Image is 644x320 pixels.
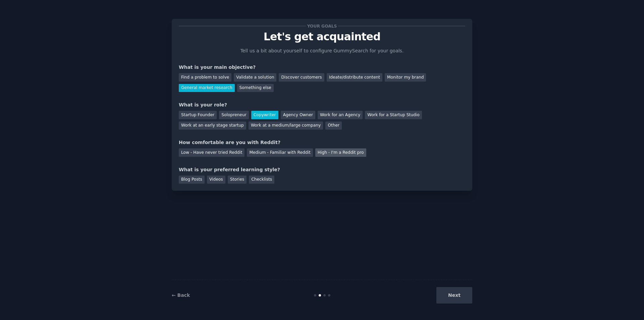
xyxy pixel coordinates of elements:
div: Medium - Familiar with Reddit [247,148,313,157]
div: Monitor my brand [385,73,426,82]
div: Videos [207,176,225,184]
span: Your goals [306,22,338,30]
div: Something else [237,84,274,92]
div: Discover customers [279,73,324,82]
div: What is your main objective? [179,64,465,71]
div: What is your role? [179,101,465,108]
div: High - I'm a Reddit pro [315,148,366,157]
div: Startup Founder [179,111,217,119]
div: Copywriter [251,111,278,119]
div: Validate a solution [234,73,276,82]
div: Work at an early stage startup [179,122,246,130]
a: ← Back [172,292,190,298]
div: Work for an Agency [318,111,363,119]
div: General market research [179,84,235,92]
div: Ideate/distribute content [327,73,382,82]
div: Work at a medium/large company [249,122,323,130]
div: Solopreneur [219,111,249,119]
p: Let's get acquainted [179,31,465,43]
div: What is your preferred learning style? [179,166,465,173]
div: Agency Owner [281,111,315,119]
div: Stories [228,176,247,184]
div: Blog Posts [179,176,205,184]
div: How comfortable are you with Reddit? [179,139,465,146]
div: Checklists [249,176,274,184]
div: Find a problem to solve [179,73,231,82]
div: Other [325,122,342,130]
p: Tell us a bit about yourself to configure GummySearch for your goals. [237,47,407,54]
div: Low - Have never tried Reddit [179,148,245,157]
div: Work for a Startup Studio [365,111,422,119]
